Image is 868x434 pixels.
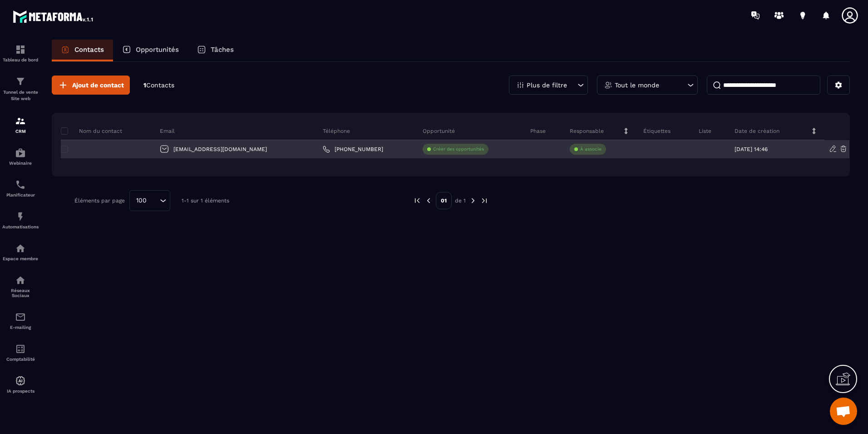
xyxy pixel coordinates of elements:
a: automationsautomationsAutomatisations [2,204,39,236]
img: automations [15,243,26,254]
p: Opportunité [423,127,455,135]
a: emailemailE-mailing [2,305,39,337]
img: accountant [15,343,26,354]
p: E-mailing [2,325,39,330]
p: Étiquettes [643,127,671,135]
img: next [469,197,477,205]
a: Tâches [188,40,243,61]
p: Contacts [74,45,104,54]
p: Webinaire [2,161,39,166]
p: Comptabilité [2,357,39,362]
p: Réseaux Sociaux [2,288,39,298]
a: accountantaccountantComptabilité [2,337,39,368]
img: formation [15,44,26,55]
p: Automatisations [2,224,39,229]
p: Téléphone [323,127,350,135]
img: prev [424,197,433,205]
img: email [15,312,26,323]
a: Opportunités [113,40,188,61]
div: Search for option [129,190,170,211]
div: Ouvrir le chat [830,398,857,425]
img: automations [15,375,26,386]
p: Espace membre [2,256,39,261]
a: schedulerschedulerPlanificateur [2,172,39,204]
p: Opportunités [136,45,179,54]
p: Tunnel de vente Site web [2,89,39,102]
a: automationsautomationsEspace membre [2,236,39,268]
p: IA prospects [2,389,39,394]
p: À associe [580,146,602,152]
img: logo [13,8,94,25]
p: Tâches [211,45,234,54]
p: de 1 [455,197,466,204]
p: Tableau de bord [2,57,39,62]
a: formationformationCRM [2,109,39,141]
p: CRM [2,129,39,134]
img: prev [413,197,421,205]
button: Ajout de contact [52,76,130,95]
p: Email [160,127,175,135]
a: formationformationTunnel de vente Site web [2,69,39,109]
img: next [480,197,488,205]
p: [DATE] 14:46 [735,146,768,152]
a: formationformationTableau de bord [2,37,39,69]
img: formation [15,116,26,126]
p: 1-1 sur 1 éléments [182,197,229,204]
p: Planificateur [2,192,39,197]
img: scheduler [15,179,26,190]
a: automationsautomationsWebinaire [2,141,39,172]
span: 100 [133,196,150,206]
img: automations [15,147,26,158]
a: Contacts [52,40,113,61]
p: 01 [436,192,452,209]
img: formation [15,76,26,87]
p: Liste [699,127,711,135]
a: [PHONE_NUMBER] [323,146,383,153]
p: Phase [530,127,546,135]
p: Plus de filtre [527,82,567,88]
p: Éléments par page [74,197,125,204]
img: automations [15,211,26,222]
p: Responsable [570,127,604,135]
img: social-network [15,275,26,286]
span: Contacts [146,81,174,89]
input: Search for option [150,196,158,206]
p: Nom du contact [61,127,122,135]
a: social-networksocial-networkRéseaux Sociaux [2,268,39,305]
p: Tout le monde [615,82,659,88]
p: Créer des opportunités [433,146,484,152]
p: 1 [143,81,174,90]
p: Date de création [735,127,779,135]
span: Ajout de contact [72,81,124,90]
